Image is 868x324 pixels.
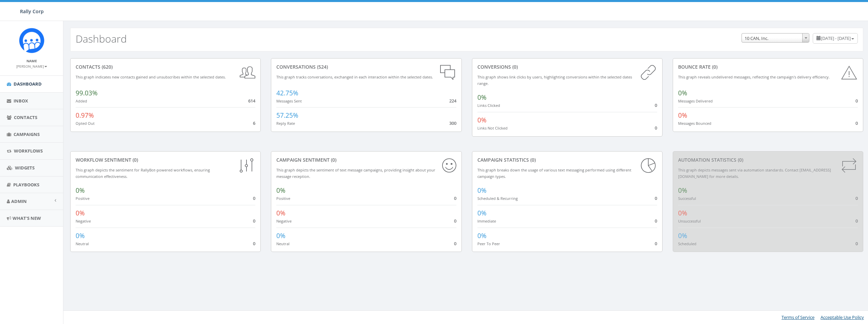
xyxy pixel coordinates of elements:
span: (524) [316,64,328,70]
span: (0) [736,157,743,163]
h2: Dashboard [76,33,127,44]
div: contacts [76,64,255,70]
small: Neutral [76,241,89,246]
span: Dashboard [14,81,42,87]
span: 10 CAN, Inc. [742,33,809,43]
span: 0 [253,218,255,224]
a: [PERSON_NAME] [16,63,47,69]
span: [DATE] - [DATE] [821,35,851,41]
small: Reply Rate [276,121,295,126]
span: Workflows [14,148,43,154]
small: Unsuccessful [678,218,701,224]
span: Contacts [14,114,37,120]
small: Immediate [477,218,496,224]
small: This graph depicts the sentiment for RallyBot-powered workflows, ensuring communication effective... [76,167,210,179]
div: Campaign Sentiment [276,157,456,163]
span: 42.75% [276,89,298,97]
small: Name [26,59,37,63]
span: 0 [655,218,657,224]
span: 0% [477,116,487,124]
div: Automation Statistics [678,157,858,163]
span: 0% [276,231,285,240]
span: (0) [711,64,717,70]
span: 0 [855,218,858,224]
span: 0 [454,218,456,224]
small: Positive [76,196,90,201]
span: (0) [131,157,138,163]
small: Scheduled [678,241,696,246]
span: (0) [330,157,336,163]
small: Links Not Clicked [477,125,508,131]
span: 0 [655,195,657,201]
span: 0% [678,111,687,120]
span: 99.03% [76,89,98,97]
small: Successful [678,196,696,201]
span: (0) [511,64,518,70]
span: Inbox [14,98,28,104]
span: 0% [678,209,687,217]
div: Bounce Rate [678,64,858,70]
small: Messages Bounced [678,121,711,126]
small: This graph depicts the sentiment of text message campaigns, providing insight about your message ... [276,167,435,179]
span: (620) [100,64,113,70]
span: 0 [655,240,657,247]
img: Icon_1.png [19,28,44,53]
span: 0% [76,209,85,217]
span: 0 [655,125,657,131]
span: 0% [76,186,85,195]
span: 0 [855,240,858,247]
small: Negative [76,218,91,224]
span: 0% [477,186,487,195]
small: Neutral [276,241,290,246]
small: Positive [276,196,290,201]
span: 0% [276,186,285,195]
span: 224 [449,98,456,104]
span: (0) [529,157,536,163]
span: 0 [855,120,858,126]
small: Messages Delivered [678,98,713,103]
small: This graph depicts messages sent via automation standards. Contact [EMAIL_ADDRESS][DOMAIN_NAME] f... [678,167,831,179]
span: Playbooks [13,182,39,188]
span: 0% [678,186,687,195]
span: Widgets [15,165,35,171]
span: 0% [76,231,85,240]
a: Acceptable Use Policy [821,314,864,320]
span: 0 [454,240,456,247]
span: 10 CAN, Inc. [742,33,809,43]
div: conversations [276,64,456,70]
span: 0 [655,102,657,108]
small: Added [76,98,87,103]
span: Campaigns [14,131,40,137]
small: Messages Sent [276,98,302,103]
span: 0 [454,195,456,201]
span: 0.97% [76,111,94,120]
small: Opted Out [76,121,95,126]
span: 0 [855,98,858,104]
span: 6 [253,120,255,126]
small: Peer To Peer [477,241,500,246]
small: This graph indicates new contacts gained and unsubscribes within the selected dates. [76,74,226,79]
a: Terms of Service [782,314,814,320]
span: Admin [11,198,27,204]
div: Campaign Statistics [477,157,657,163]
small: This graph tracks conversations, exchanged in each interaction within the selected dates. [276,74,433,79]
small: This graph shows link clicks by users, highlighting conversions within the selected dates range. [477,74,632,86]
span: 0 [253,195,255,201]
div: conversions [477,64,657,70]
span: 0% [276,209,285,217]
small: Scheduled & Recurring [477,196,518,201]
span: 0 [855,195,858,201]
span: 0 [253,240,255,247]
span: 0% [477,209,487,217]
span: 0% [477,93,487,102]
span: 300 [449,120,456,126]
span: 614 [248,98,255,104]
small: [PERSON_NAME] [16,64,47,69]
small: This graph breaks down the usage of various text messaging performed using different campaign types. [477,167,631,179]
span: 57.25% [276,111,298,120]
span: Rally Corp [20,8,44,15]
small: Negative [276,218,292,224]
span: 0% [678,89,687,97]
small: This graph reveals undelivered messages, reflecting the campaign's delivery efficiency. [678,74,830,79]
small: Links Clicked [477,103,500,108]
